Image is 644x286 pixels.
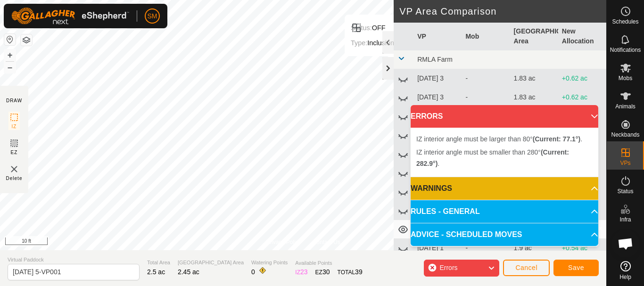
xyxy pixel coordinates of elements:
span: RMLA Farm [417,56,453,63]
button: Reset Map [4,34,16,45]
button: + [4,49,16,61]
span: Notifications [610,47,641,53]
th: Mob [462,23,510,50]
p-accordion-header: WARNINGS [411,177,598,200]
span: 2.5 ac [147,268,165,276]
a: Privacy Policy [266,238,301,246]
span: VPs [620,160,630,166]
span: 0 [251,268,255,276]
span: Delete [6,175,23,182]
td: [DATE] 3 [413,88,462,107]
span: ERRORS [411,111,443,122]
span: Save [568,264,584,271]
button: Map Layers [21,34,32,46]
span: RULES - GENERAL [411,206,480,217]
span: SM [148,11,157,21]
div: Inclusion Zone [351,37,412,49]
span: Watering Points [251,259,288,267]
h2: VP Area Comparison [399,6,606,17]
th: [GEOGRAPHIC_DATA] Area [510,23,558,50]
span: 23 [300,268,308,276]
th: New Allocation [558,23,606,50]
div: IZ [295,267,307,277]
span: 2.45 ac [178,268,199,276]
button: Cancel [503,260,550,276]
span: IZ [12,123,17,130]
span: Neckbands [611,132,639,138]
th: VP [413,23,462,50]
img: Gallagher Logo [11,8,129,25]
td: 1.9 ac [510,239,558,258]
span: ADVICE - SCHEDULED MOVES [411,229,522,240]
p-accordion-header: ADVICE - SCHEDULED MOVES [411,223,598,246]
div: TOTAL [338,267,363,277]
span: Errors [439,264,457,271]
b: (Current: 77.1°) [533,135,580,143]
span: IZ interior angle must be smaller than 280° . [416,148,569,167]
span: Schedules [612,19,638,25]
span: Status [617,188,633,194]
div: OFF [351,22,412,33]
p-accordion-content: ERRORS [411,128,598,177]
div: DRAW [6,97,22,104]
span: IZ interior angle must be larger than 80° . [416,135,582,143]
td: [DATE] 1 [413,239,462,258]
span: Total Area [147,259,170,267]
td: 1.83 ac [510,88,558,107]
p-accordion-header: RULES - GENERAL [411,200,598,223]
label: Type: [351,39,367,47]
span: Animals [615,104,636,109]
a: Help [607,257,644,284]
td: +0.54 ac [558,239,606,258]
td: +0.62 ac [558,69,606,88]
td: 1.83 ac [510,69,558,88]
span: [GEOGRAPHIC_DATA] Area [178,259,244,267]
span: 39 [355,268,363,276]
span: Available Points [295,259,362,267]
a: Contact Us [313,238,340,246]
p-accordion-header: ERRORS [411,105,598,128]
span: Mobs [619,75,632,81]
span: 30 [322,268,330,276]
div: - [465,243,506,253]
button: – [4,62,16,73]
td: [DATE] 3 [413,69,462,88]
div: - [465,74,506,83]
td: +0.62 ac [558,88,606,107]
div: EZ [315,267,330,277]
div: - [465,92,506,102]
span: Cancel [515,264,537,271]
span: Virtual Paddock [8,256,140,264]
span: EZ [11,149,18,156]
button: Save [553,260,599,276]
span: Infra [619,217,631,222]
img: VP [8,163,20,175]
span: WARNINGS [411,183,452,194]
div: Open chat [611,229,640,258]
span: Help [619,274,631,280]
